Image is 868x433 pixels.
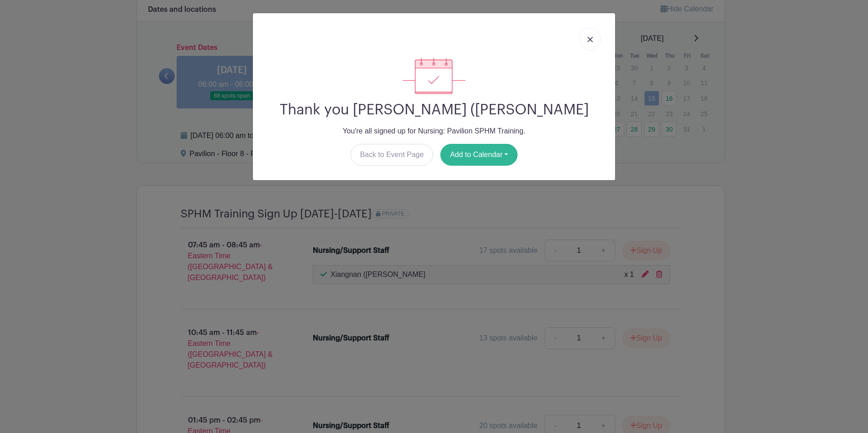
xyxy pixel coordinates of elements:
[587,37,593,42] img: close_button-5f87c8562297e5c2d7936805f587ecaba9071eb48480494691a3f1689db116b3.svg
[260,101,608,118] h2: Thank you [PERSON_NAME] ([PERSON_NAME]
[403,58,465,94] img: signup_complete-c468d5dda3e2740ee63a24cb0ba0d3ce5d8a4ecd24259e683200fb1569d990c8.svg
[440,144,518,166] button: Add to Calendar
[260,126,608,137] p: You're all signed up for Nursing: Pavilion SPHM Training.
[350,144,434,166] a: Back to Event Page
